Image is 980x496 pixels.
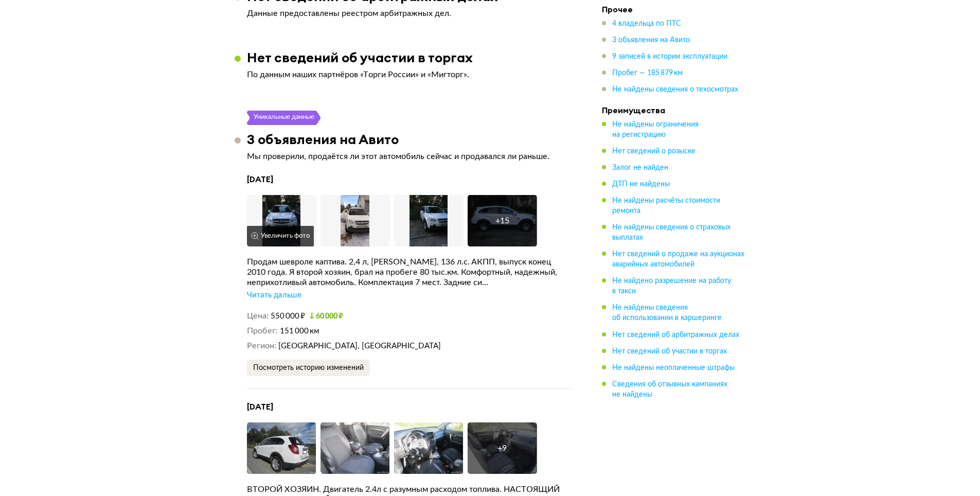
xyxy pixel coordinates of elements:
[253,364,364,371] span: Посмотреть историю изменений
[612,380,727,398] span: Сведения об отзывных кампаниях не найдены
[612,224,730,241] span: Не найдены сведения о страховых выплатах
[247,8,571,19] p: Данные предоставлены реестром арбитражных дел.
[247,49,473,65] h3: Нет сведений об участии в торгах
[612,181,670,188] span: ДТП не найдены
[247,226,314,246] button: Увеличить фото
[271,312,305,320] span: 550 000 ₽
[247,360,370,376] button: Посмотреть историю изменений
[602,4,746,14] h4: Прочее
[612,347,727,355] span: Нет сведений об участии в торгах
[612,251,744,268] span: Нет сведений о продаже на аукционах аварийных автомобилей
[247,257,571,288] div: Продам шевроле каптива. 2,4 л, [PERSON_NAME], 136 л.с. АКПП, выпуск конец 2010 года. Я второй хоз...
[247,290,301,300] div: Читать дальше
[320,195,390,246] img: Car Photo
[612,69,683,77] span: Пробег — 185 879 км
[278,342,441,350] span: [GEOGRAPHIC_DATA], [GEOGRAPHIC_DATA]
[247,174,571,185] h4: [DATE]
[497,443,507,453] div: + 9
[394,422,464,474] img: Car Photo
[280,327,319,335] span: 151 000 км
[612,304,722,322] span: Не найдены сведения об использовании в каршеринге
[612,86,738,93] span: Не найдены сведения о техосмотрах
[602,105,746,115] h4: Преимущества
[612,197,720,215] span: Не найдены расчёты стоимости ремонта
[612,331,739,338] span: Нет сведений об арбитражных делах
[612,53,727,60] span: 9 записей в истории эксплуатации
[612,148,696,155] span: Нет сведений о розыске
[612,364,735,371] span: Не найдены неоплаченные штрафы
[247,69,571,80] p: По данным наших партнёров «Торги России» и «Мигторг».
[247,311,269,322] dt: Цена
[612,37,690,44] span: 3 объявления на Авито
[320,422,390,474] img: Car Photo
[612,121,699,138] span: Не найдены ограничения на регистрацию
[394,195,464,246] img: Car Photo
[612,164,668,171] span: Залог не найден
[253,111,315,125] div: Уникальные данные
[247,401,571,412] h4: [DATE]
[247,195,316,246] img: Car Photo
[247,131,399,147] h3: 3 объявления на Авито
[247,326,278,336] dt: Пробег
[495,216,509,226] div: + 15
[612,20,681,27] span: 4 владельца по ПТС
[247,341,276,351] dt: Регион
[309,313,343,320] small: 60 000 ₽
[247,151,571,162] p: Мы проверили, продаётся ли этот автомобиль сейчас и продавался ли раньше.
[247,422,316,474] img: Car Photo
[612,277,731,295] span: Не найдено разрешение на работу в такси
